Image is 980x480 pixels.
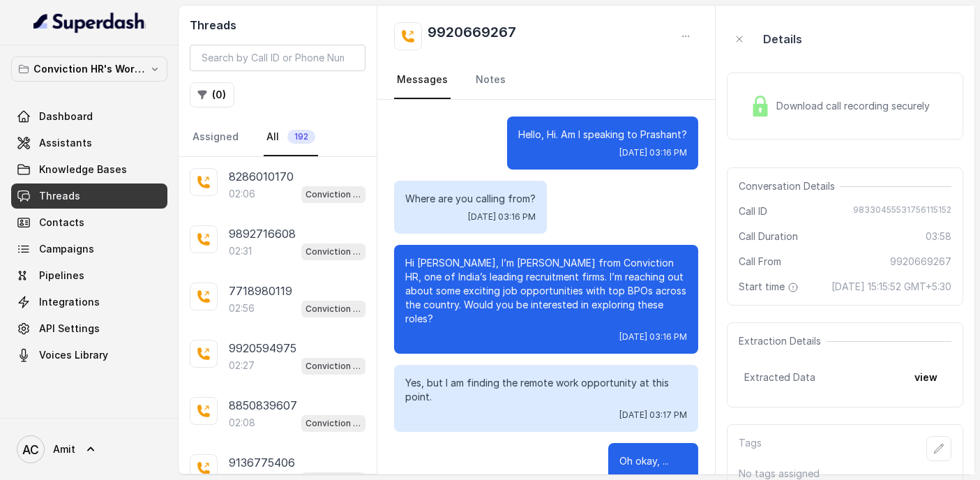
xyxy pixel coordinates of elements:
[33,61,145,77] p: Conviction HR's Workspace
[306,359,361,373] p: Conviction HR Outbound Assistant
[190,45,365,71] input: Search by Call ID or Phone Number
[229,187,255,201] p: 02:06
[11,290,167,315] a: Integrations
[33,11,146,33] img: light.svg
[405,256,687,326] p: Hi [PERSON_NAME], I’m [PERSON_NAME] from Conviction HR, one of India’s leading recruitment firms....
[306,245,361,259] p: Conviction HR Outbound Assistant
[190,17,365,33] h2: Threads
[229,397,297,414] p: 8850839607
[11,237,167,262] a: Campaigns
[739,204,767,218] span: Call ID
[11,157,167,182] a: Knowledge Bases
[11,57,167,82] button: Conviction HR's Workspace
[229,301,255,315] p: 02:56
[394,61,698,99] nav: Tabs
[619,147,687,158] span: [DATE] 03:16 PM
[229,340,296,357] p: 9920594975
[619,410,687,421] span: [DATE] 03:17 PM
[739,255,781,269] span: Call From
[518,128,687,142] p: Hello, Hi. Am I speaking to Prashant?
[739,230,798,243] span: Call Duration
[473,61,508,99] a: Notes
[853,204,951,218] span: 98330455531756115152
[190,82,234,107] button: (0)
[190,119,241,156] a: Assigned
[744,370,815,384] span: Extracted Data
[53,442,75,456] span: Amit
[11,343,167,368] a: Voices Library
[39,189,80,203] span: Threads
[750,96,771,117] img: Lock Icon
[468,211,536,223] span: [DATE] 03:16 PM
[394,61,451,99] a: Messages
[39,348,108,362] span: Voices Library
[831,280,951,294] span: [DATE] 15:15:52 GMT+5:30
[306,188,361,202] p: Conviction HR Outbound Assistant
[763,31,802,47] p: Details
[39,110,93,123] span: Dashboard
[739,436,762,461] p: Tags
[39,216,84,230] span: Contacts
[39,136,92,150] span: Assistants
[739,280,801,294] span: Start time
[264,119,318,156] a: All192
[11,430,167,469] a: Amit
[229,283,292,299] p: 7718980119
[190,119,365,156] nav: Tabs
[11,210,167,235] a: Contacts
[890,255,951,269] span: 9920669267
[229,454,295,471] p: 9136775406
[39,269,84,283] span: Pipelines
[739,179,840,193] span: Conversation Details
[11,316,167,341] a: API Settings
[11,104,167,129] a: Dashboard
[229,168,294,185] p: 8286010170
[11,263,167,288] a: Pipelines
[739,334,827,348] span: Extraction Details
[22,442,39,457] text: AC
[39,322,100,336] span: API Settings
[428,22,516,50] h2: 9920669267
[405,376,687,404] p: Yes, but I am finding the remote work opportunity at this point.
[776,99,935,113] span: Download call recording securely
[229,225,296,242] p: 9892716608
[619,454,687,468] p: Oh okay, ...
[306,302,361,316] p: Conviction HR Outbound Assistant
[619,331,687,343] span: [DATE] 03:16 PM
[926,230,951,243] span: 03:58
[229,359,255,373] p: 02:27
[287,130,315,144] span: 192
[306,417,361,430] p: Conviction HR Outbound Assistant
[906,365,946,390] button: view
[39,163,127,177] span: Knowledge Bases
[229,416,255,430] p: 02:08
[11,130,167,156] a: Assistants
[405,192,536,206] p: Where are you calling from?
[229,244,252,258] p: 02:31
[39,242,94,256] span: Campaigns
[39,295,100,309] span: Integrations
[11,183,167,209] a: Threads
